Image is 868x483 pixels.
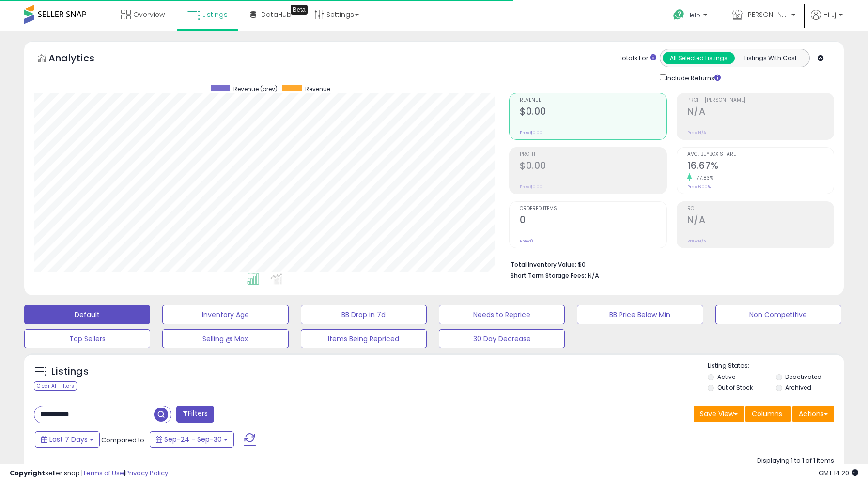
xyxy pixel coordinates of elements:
button: Selling @ Max [162,329,288,348]
label: Out of Stock [717,383,753,392]
button: Top Sellers [24,329,150,348]
p: Listing States: [708,362,844,371]
h5: Listings [51,365,89,378]
small: 177.83% [692,174,714,181]
button: Actions [792,406,834,422]
a: Help [666,1,717,31]
li: $0 [511,258,827,270]
span: Help [687,11,700,19]
small: Prev: N/A [687,130,706,136]
button: Last 7 Days [35,431,100,448]
span: Profit [520,152,666,157]
span: Ordered Items [520,206,666,211]
button: Needs to Reprice [439,305,565,324]
small: Prev: N/A [687,238,706,244]
div: Include Returns [652,72,732,83]
button: Items Being Repriced [301,329,427,348]
small: Prev: 6.00% [687,184,711,190]
label: Archived [785,383,811,392]
button: Inventory Age [162,305,288,324]
h5: Analytics [48,51,113,67]
h2: $0.00 [520,106,666,119]
button: Non Competitive [715,305,841,324]
b: Short Term Storage Fees: [511,272,586,280]
span: DataHub [261,10,292,19]
a: Terms of Use [83,468,124,478]
span: Columns [752,409,782,419]
span: Revenue [305,85,330,93]
h2: $0.00 [520,160,666,173]
button: All Selected Listings [663,52,735,64]
h2: 0 [520,214,666,227]
span: [PERSON_NAME]'s Movies - CA [745,10,789,19]
button: Sep-24 - Sep-30 [150,431,234,448]
h2: N/A [687,106,834,119]
button: Listings With Cost [734,52,806,64]
span: 2025-10-8 14:20 GMT [819,468,858,478]
span: Last 7 Days [49,435,88,444]
button: Columns [745,406,791,422]
a: Hi Jj [811,10,843,31]
button: 30 Day Decrease [439,329,565,348]
span: ROI [687,206,834,211]
button: Filters [176,406,214,423]
button: Default [24,305,150,324]
h2: N/A [687,214,834,227]
span: Revenue [520,98,666,103]
b: Total Inventory Value: [511,260,576,269]
button: Save View [694,406,744,422]
i: Get Help [673,9,685,21]
div: Displaying 1 to 1 of 1 items [757,456,834,466]
span: N/A [588,271,599,280]
span: Sep-24 - Sep-30 [164,435,222,444]
small: Prev: $0.00 [520,130,542,136]
label: Deactivated [785,373,821,381]
strong: Copyright [10,468,45,478]
div: Clear All Filters [34,381,77,391]
div: Totals For [619,54,656,63]
div: seller snap | | [10,469,168,478]
button: BB Price Below Min [577,305,703,324]
span: Hi Jj [823,10,836,19]
small: Prev: 0 [520,238,533,244]
span: Overview [133,10,165,19]
div: Tooltip anchor [291,5,308,15]
span: Compared to: [101,436,146,445]
span: Profit [PERSON_NAME] [687,98,834,103]
label: Active [717,373,735,381]
small: Prev: $0.00 [520,184,542,190]
a: Privacy Policy [125,468,168,478]
span: Revenue (prev) [233,85,278,93]
button: BB Drop in 7d [301,305,427,324]
span: Avg. Buybox Share [687,152,834,157]
h2: 16.67% [687,160,834,173]
span: Listings [202,10,228,19]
